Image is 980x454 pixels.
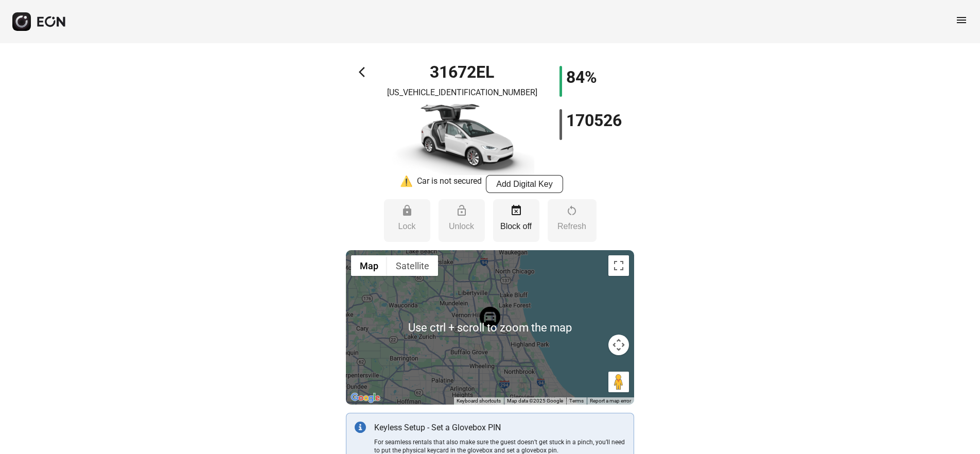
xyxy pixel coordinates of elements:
button: Show satellite imagery [387,255,438,276]
div: Car is not secured [417,175,482,193]
button: Drag Pegman onto the map to open Street View [608,372,629,392]
button: Add Digital Key [486,175,563,193]
a: Open this area in Google Maps (opens a new window) [348,391,382,405]
button: Map camera controls [608,335,629,355]
p: Block off [498,220,534,233]
a: Report a map error [590,398,631,404]
span: event_busy [510,204,522,217]
span: arrow_back_ios [359,66,371,78]
img: info [355,422,366,433]
h1: 31672EL [430,66,494,78]
img: car [390,103,534,175]
img: Google [348,391,382,405]
a: Terms (opens in new tab) [569,398,584,404]
div: ⚠️ [400,175,413,193]
button: Toggle fullscreen view [608,255,629,276]
h1: 84% [566,71,597,83]
span: menu [955,14,968,26]
h1: 170526 [566,114,622,127]
p: Keyless Setup - Set a Glovebox PIN [374,422,625,434]
button: Block off [493,199,539,242]
button: Keyboard shortcuts [457,397,501,405]
p: [US_VEHICLE_IDENTIFICATION_NUMBER] [387,86,537,99]
button: Show street map [351,255,387,276]
span: Map data ©2025 Google [507,398,563,404]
